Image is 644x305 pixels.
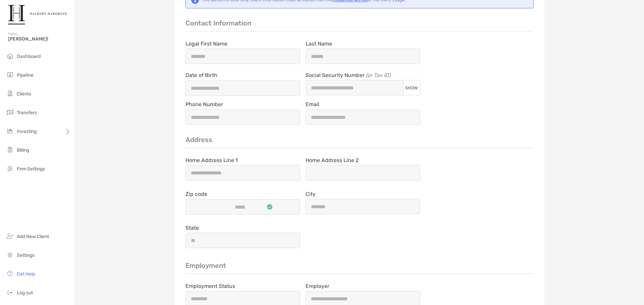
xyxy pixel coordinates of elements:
span: Get Help [17,271,35,277]
img: transfers icon [6,108,14,116]
label: State [185,225,199,231]
img: get-help icon [6,270,14,278]
span: SHOW [405,86,418,90]
span: Billing [17,147,29,153]
p: Address [185,136,534,148]
label: Legal First Name [185,41,227,47]
span: Firm Settings [17,166,45,172]
span: Transfers [17,110,37,116]
img: investing icon [6,127,14,135]
img: dashboard icon [6,52,14,60]
img: clients icon [6,89,14,97]
span: Log out [17,290,33,296]
span: Social Security Number [306,72,420,78]
input: Date of Birth [186,85,300,91]
input: Zip codeinput is ready icon [213,204,267,210]
label: Employment Status [185,283,235,289]
span: Pipeline [17,72,34,78]
img: add_new_client icon [6,232,14,240]
img: Zoe Logo [8,3,67,27]
img: input is ready icon [267,204,272,210]
span: Date of Birth [185,72,300,78]
span: Email [306,101,420,107]
span: Add New Client [17,234,49,239]
label: Employer [306,283,329,289]
img: pipeline icon [6,71,14,79]
label: City [306,191,316,197]
img: settings icon [6,251,14,259]
span: Phone Number [185,101,300,107]
input: Social Security Number (or Tax ID)SHOW [306,85,403,91]
input: Phone Number [186,115,300,120]
label: Last Name [306,41,332,47]
img: firm-settings icon [6,164,14,172]
span: Dashboard [17,54,41,59]
img: logout icon [6,288,14,296]
img: billing icon [6,146,14,154]
span: [PERSON_NAME]! [8,36,71,42]
span: Investing [17,129,37,134]
span: Zip code [185,191,300,197]
i: (or Tax ID) [366,72,390,78]
label: Home Address Line 2 [306,157,359,163]
span: Clients [17,91,31,97]
button: Social Security Number (or Tax ID) [403,85,420,91]
label: Home Address Line 1 [185,157,238,163]
p: Employment [185,261,534,274]
input: Email [306,115,420,120]
span: Settings [17,252,35,258]
p: Contact Information [185,19,534,31]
